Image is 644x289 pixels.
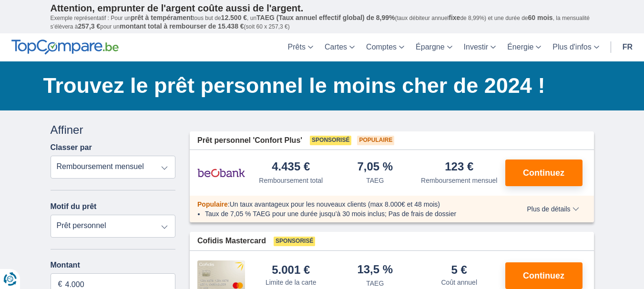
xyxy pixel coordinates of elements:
span: Cofidis Mastercard [197,236,266,247]
img: pret personnel Beobank [197,161,245,185]
span: Sponsorisé [274,237,315,246]
span: Continuez [523,271,564,280]
span: prêt à tempérament [131,14,193,21]
div: Limite de la carte [266,278,317,287]
a: Investir [458,33,502,61]
span: 12.500 € [221,14,247,21]
p: Attention, emprunter de l'argent coûte aussi de l'argent. [51,2,594,14]
h1: Trouvez le prêt personnel le moins cher de 2024 ! [43,71,594,100]
button: Continuez [505,159,583,186]
div: : [190,199,507,209]
div: 5.001 € [272,264,310,276]
span: Populaire [197,200,228,208]
div: Coût annuel [441,278,477,287]
span: Populaire [357,136,394,145]
div: Remboursement total [259,176,323,185]
img: TopCompare [11,40,119,55]
a: fr [617,33,638,61]
div: 13,5 % [357,264,393,277]
span: 257,3 € [78,22,101,30]
div: TAEG [366,176,384,185]
p: Exemple représentatif : Pour un tous but de , un (taux débiteur annuel de 8,99%) et une durée de ... [51,14,594,31]
span: 60 mois [528,14,553,21]
span: TAEG (Taux annuel effectif global) de 8,99% [256,14,395,21]
a: Prêts [282,33,319,61]
button: Plus de détails [520,205,586,213]
span: Continuez [523,169,564,177]
label: Motif du prêt [51,202,97,211]
button: Continuez [505,262,583,289]
div: 7,05 % [357,161,393,174]
span: Prêt personnel 'Confort Plus' [197,135,302,146]
a: Énergie [501,33,547,61]
div: Affiner [51,122,176,138]
div: 5 € [451,264,467,276]
div: Remboursement mensuel [421,176,497,185]
span: Sponsorisé [310,136,351,145]
span: Plus de détails [527,206,579,212]
div: 123 € [445,161,473,174]
span: fixe [449,14,460,21]
label: Classer par [51,143,92,152]
li: Taux de 7,05 % TAEG pour une durée jusqu’à 30 mois inclus; Pas de frais de dossier [205,209,499,219]
a: Comptes [360,33,410,61]
label: Montant [51,261,176,269]
div: TAEG [366,279,384,288]
span: Un taux avantageux pour les nouveaux clients (max 8.000€ et 48 mois) [230,200,440,208]
a: Plus d'infos [547,33,604,61]
a: Cartes [319,33,360,61]
span: montant total à rembourser de 15.438 € [120,22,244,30]
a: Épargne [410,33,458,61]
div: 4.435 € [272,161,310,174]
